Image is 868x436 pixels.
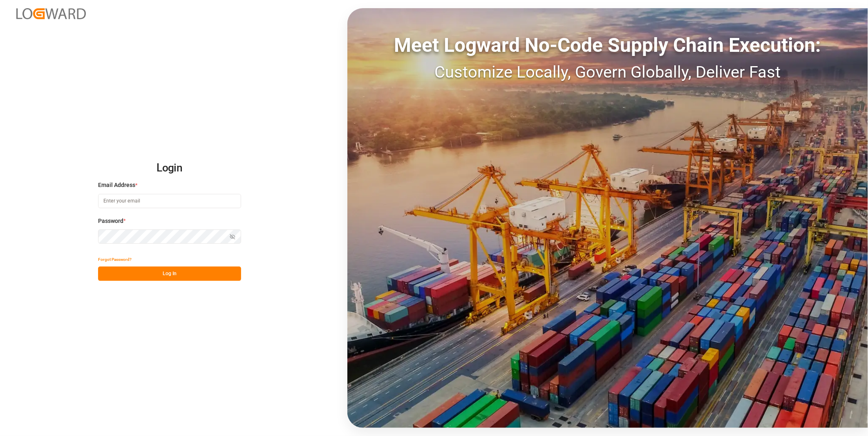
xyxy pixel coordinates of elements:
[347,60,868,85] div: Customize Locally, Govern Globally, Deliver Fast
[98,252,132,267] button: Forgot Password?
[98,217,123,225] span: Password
[16,8,86,19] img: Logward_new_orange.png
[98,194,241,208] input: Enter your email
[347,31,868,60] div: Meet Logward No-Code Supply Chain Execution:
[98,181,135,189] span: Email Address
[98,155,241,181] h2: Login
[98,267,241,281] button: Log In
